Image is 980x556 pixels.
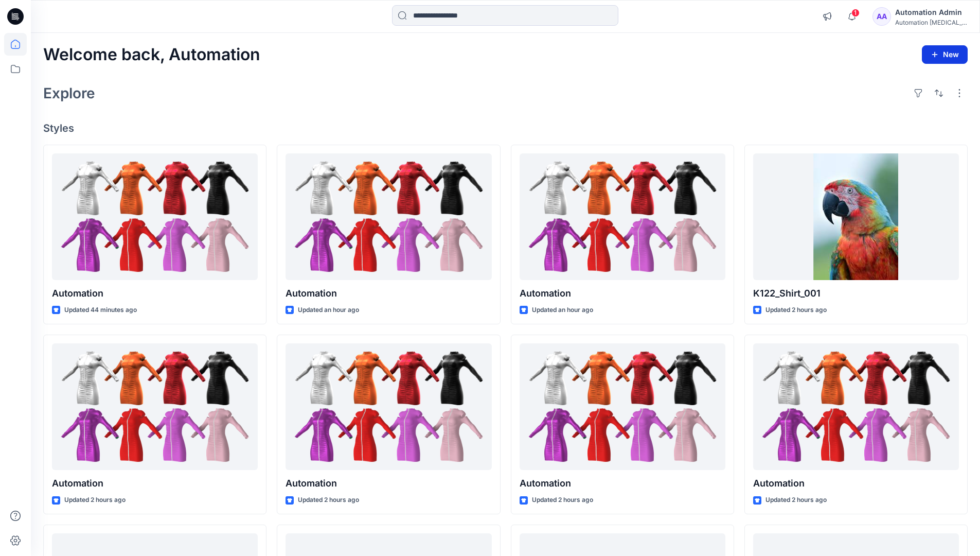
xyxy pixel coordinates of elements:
[52,476,258,491] p: Automation
[520,153,725,281] a: Automation
[895,6,967,19] div: Automation Admin
[753,286,959,301] p: K122_Shirt_001
[753,476,959,491] p: Automation
[753,153,959,281] a: K122_Shirt_001
[520,286,725,301] p: Automation
[765,495,827,506] p: Updated 2 hours ago
[43,85,95,101] h2: Explore
[286,153,491,281] a: Automation
[64,305,137,316] p: Updated 44 minutes ago
[286,476,491,491] p: Automation
[298,495,359,506] p: Updated 2 hours ago
[765,305,827,316] p: Updated 2 hours ago
[753,343,959,471] a: Automation
[286,286,491,301] p: Automation
[532,305,593,316] p: Updated an hour ago
[520,476,725,491] p: Automation
[532,495,593,506] p: Updated 2 hours ago
[851,9,860,17] span: 1
[520,343,725,471] a: Automation
[64,495,126,506] p: Updated 2 hours ago
[52,153,258,281] a: Automation
[895,19,967,26] div: Automation [MEDICAL_DATA]...
[52,286,258,301] p: Automation
[922,45,968,64] button: New
[298,305,359,316] p: Updated an hour ago
[52,343,258,471] a: Automation
[43,122,968,134] h4: Styles
[872,7,891,26] div: AA
[286,343,491,471] a: Automation
[43,45,260,64] h2: Welcome back, Automation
